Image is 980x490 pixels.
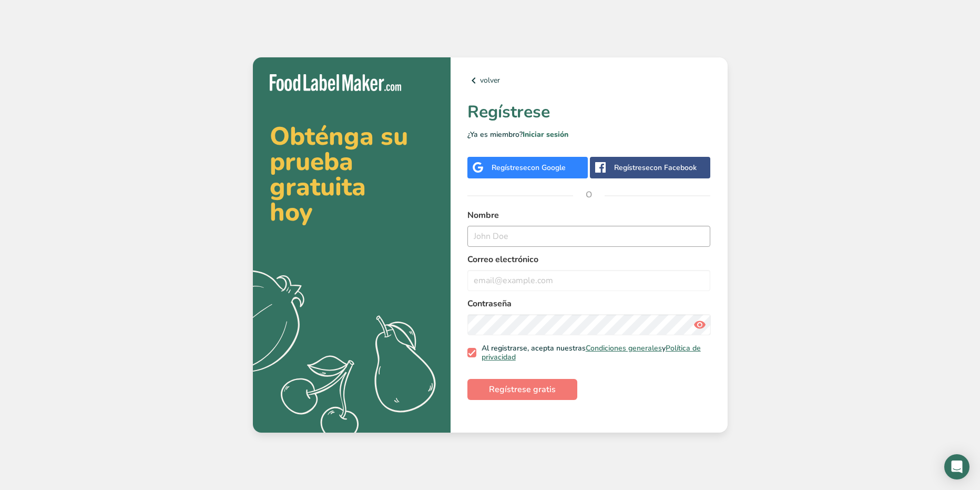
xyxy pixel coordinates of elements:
a: Condiciones generales [586,343,662,353]
label: Correo electrónico [467,253,711,266]
input: email@example.com [467,270,711,291]
span: con Facebook [650,163,697,173]
button: Regístrese gratis [467,379,577,400]
a: Política de privacidad [482,343,701,363]
label: Nombre [467,209,711,222]
p: ¿Ya es miembro? [467,129,711,140]
a: Iniciar sesión [523,129,568,139]
img: Food Label Maker [270,74,401,92]
span: Regístrese gratis [489,383,556,396]
div: Regístrese [614,162,697,173]
label: Contraseña [467,297,711,310]
h1: Regístrese [467,99,711,125]
span: con Google [527,163,566,173]
h2: Obténga su prueba gratuita hoy [270,124,434,225]
span: O [573,179,605,211]
span: Al registrarse, acepta nuestras y [476,344,707,362]
div: Open Intercom Messenger [944,454,969,479]
input: John Doe [467,226,711,247]
div: Regístrese [492,162,566,173]
a: volver [467,74,711,87]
